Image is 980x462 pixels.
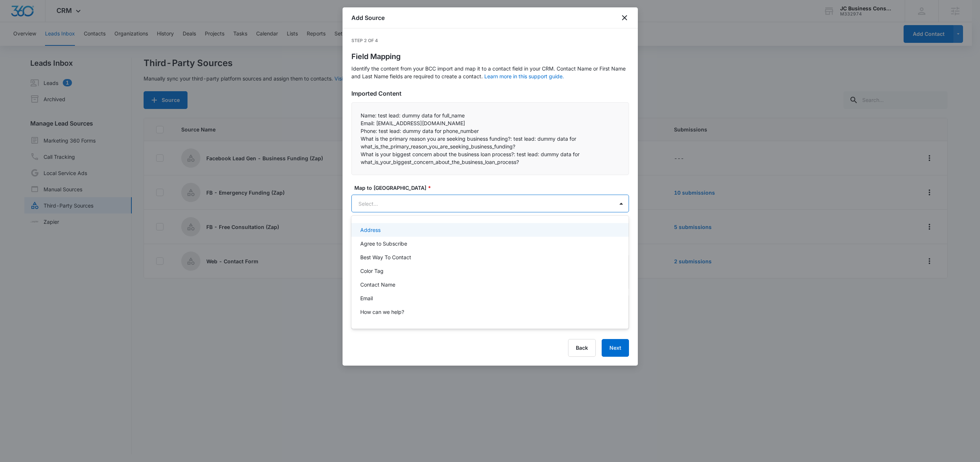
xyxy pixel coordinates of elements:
p: Color Tag [360,267,384,275]
p: Best Way To Contact [360,253,411,261]
p: Address [360,226,381,234]
p: How can we help? [360,308,404,316]
p: Email [360,294,373,302]
p: Agree to Subscribe [360,240,407,247]
p: Contact Name [360,281,395,288]
p: Notes [360,322,375,329]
